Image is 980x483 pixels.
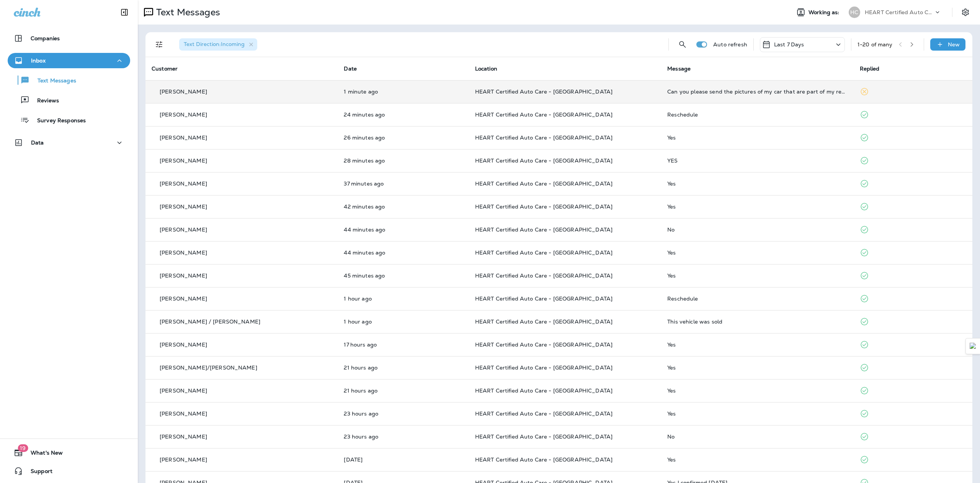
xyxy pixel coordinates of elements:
[8,463,130,479] button: Support
[8,92,130,108] button: Reviews
[8,31,130,46] button: Companies
[948,41,960,48] p: New
[667,342,847,348] div: Yes
[8,72,130,88] button: Text Messages
[475,410,612,417] span: HEART Certified Auto Care - [GEOGRAPHIC_DATA]
[667,457,847,463] div: Yes
[475,249,612,256] span: HEART Certified Auto Care - [GEOGRAPHIC_DATA]
[475,295,612,302] span: HEART Certified Auto Care - [GEOGRAPHIC_DATA]
[31,58,46,64] p: Inbox
[475,134,612,141] span: HEART Certified Auto Care - [GEOGRAPHIC_DATA]
[667,411,847,417] div: Yes
[475,318,612,325] span: HEART Certified Auto Care - [GEOGRAPHIC_DATA]
[344,365,462,371] p: Sep 10, 2025 12:16 PM
[8,445,130,460] button: 19What's New
[667,65,691,72] span: Message
[667,319,847,325] div: This vehicle was sold
[959,5,972,19] button: Settings
[865,9,934,15] p: HEART Certified Auto Care
[344,411,462,417] p: Sep 10, 2025 10:13 AM
[774,41,804,48] p: Last 7 Days
[30,77,76,85] p: Text Messages
[667,204,847,210] div: Yes
[160,112,207,118] p: [PERSON_NAME]
[160,342,207,348] p: [PERSON_NAME]
[160,388,207,394] p: [PERSON_NAME]
[160,434,207,440] p: [PERSON_NAME]
[475,364,612,371] span: HEART Certified Auto Care - [GEOGRAPHIC_DATA]
[849,7,860,18] div: HC
[667,296,847,302] div: Reschedule
[152,65,178,72] span: Customer
[344,204,462,210] p: Sep 11, 2025 09:06 AM
[8,112,130,128] button: Survey Responses
[970,343,977,350] img: Detect Auto
[152,37,167,52] button: Filters
[344,273,462,279] p: Sep 11, 2025 09:03 AM
[860,65,880,72] span: Replied
[667,250,847,256] div: Yes
[18,444,28,452] span: 19
[475,157,612,164] span: HEART Certified Auto Care - [GEOGRAPHIC_DATA]
[344,135,462,141] p: Sep 11, 2025 09:22 AM
[475,433,612,440] span: HEART Certified Auto Care - [GEOGRAPHIC_DATA]
[667,112,847,118] div: Reschedule
[857,41,893,48] div: 1 - 20 of many
[29,117,86,125] p: Survey Responses
[667,181,847,187] div: Yes
[344,319,462,325] p: Sep 11, 2025 08:13 AM
[31,140,44,146] p: Data
[344,181,462,187] p: Sep 11, 2025 09:11 AM
[475,65,497,72] span: Location
[160,250,207,256] p: [PERSON_NAME]
[23,468,52,477] span: Support
[160,365,257,371] p: [PERSON_NAME]/[PERSON_NAME]
[675,37,690,52] button: Search Messages
[475,341,612,348] span: HEART Certified Auto Care - [GEOGRAPHIC_DATA]
[667,158,847,164] div: YES
[475,226,612,233] span: HEART Certified Auto Care - [GEOGRAPHIC_DATA]
[808,9,841,16] span: Working as:
[344,434,462,440] p: Sep 10, 2025 09:59 AM
[179,38,257,51] div: Text Direction:Incoming
[160,457,207,463] p: [PERSON_NAME]
[153,7,220,18] p: Text Messages
[8,135,130,150] button: Data
[475,272,612,279] span: HEART Certified Auto Care - [GEOGRAPHIC_DATA]
[667,365,847,371] div: Yes
[160,158,207,164] p: [PERSON_NAME]
[344,388,462,394] p: Sep 10, 2025 11:53 AM
[667,434,847,440] div: No
[160,135,207,141] p: [PERSON_NAME]
[344,342,462,348] p: Sep 10, 2025 04:38 PM
[667,89,847,95] div: Can you please send the pictures of my car that are part of my report
[667,388,847,394] div: Yes
[344,457,462,463] p: Sep 10, 2025 09:26 AM
[667,227,847,233] div: No
[31,35,60,41] p: Companies
[29,97,59,105] p: Reviews
[475,111,612,118] span: HEART Certified Auto Care - [GEOGRAPHIC_DATA]
[475,180,612,187] span: HEART Certified Auto Care - [GEOGRAPHIC_DATA]
[475,456,612,463] span: HEART Certified Auto Care - [GEOGRAPHIC_DATA]
[344,296,462,302] p: Sep 11, 2025 08:29 AM
[160,411,207,417] p: [PERSON_NAME]
[344,250,462,256] p: Sep 11, 2025 09:04 AM
[475,88,612,95] span: HEART Certified Auto Care - [GEOGRAPHIC_DATA]
[667,273,847,279] div: Yes
[184,41,245,48] span: Text Direction : Incoming
[160,181,207,187] p: [PERSON_NAME]
[160,227,207,233] p: [PERSON_NAME]
[23,450,63,459] span: What's New
[344,65,357,72] span: Date
[160,319,260,325] p: [PERSON_NAME] / [PERSON_NAME]
[160,89,207,95] p: [PERSON_NAME]
[344,112,462,118] p: Sep 11, 2025 09:24 AM
[8,53,130,68] button: Inbox
[160,204,207,210] p: [PERSON_NAME]
[344,227,462,233] p: Sep 11, 2025 09:04 AM
[475,387,612,394] span: HEART Certified Auto Care - [GEOGRAPHIC_DATA]
[475,203,612,210] span: HEART Certified Auto Care - [GEOGRAPHIC_DATA]
[344,158,462,164] p: Sep 11, 2025 09:20 AM
[114,5,135,20] button: Collapse Sidebar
